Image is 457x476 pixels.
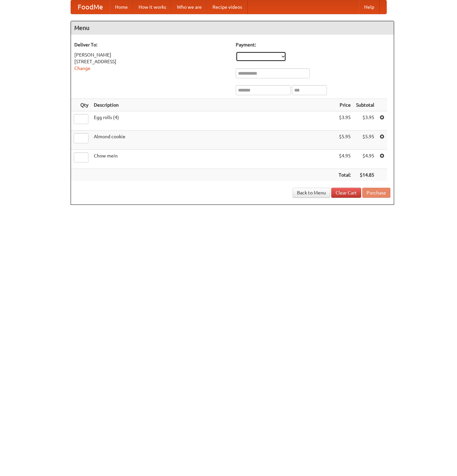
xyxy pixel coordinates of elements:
td: $4.95 [336,150,353,169]
a: FoodMe [71,0,110,14]
a: Help [359,0,380,14]
a: How it works [133,0,172,14]
td: $5.95 [336,131,353,150]
a: Recipe videos [207,0,247,14]
td: Chow mein [91,150,336,169]
td: Egg rolls (4) [91,111,336,131]
a: Who we are [172,0,207,14]
td: $5.95 [353,131,377,150]
a: Change [74,66,90,71]
th: Total: [336,169,353,181]
h5: Payment: [236,41,390,48]
th: $14.85 [353,169,377,181]
td: $3.95 [336,111,353,131]
a: Home [110,0,133,14]
td: Almond cookie [91,131,336,150]
h4: Menu [71,21,394,35]
button: Purchase [362,188,390,198]
h5: Deliver To: [74,41,229,48]
a: Back to Menu [293,188,330,198]
div: [PERSON_NAME] [74,51,229,58]
td: $3.95 [353,111,377,131]
th: Price [336,99,353,111]
td: $4.95 [353,150,377,169]
th: Qty [71,99,91,111]
div: [STREET_ADDRESS] [74,58,229,65]
th: Description [91,99,336,111]
a: Clear Cart [331,188,361,198]
th: Subtotal [353,99,377,111]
